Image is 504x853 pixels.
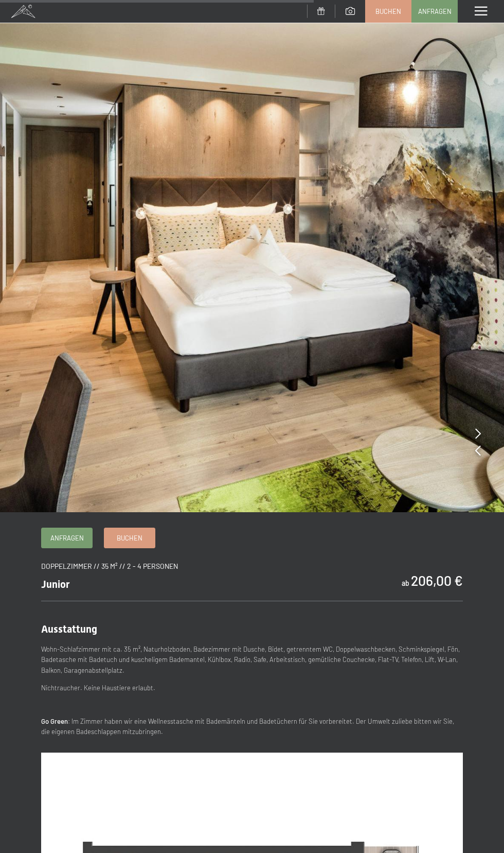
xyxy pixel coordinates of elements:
[41,717,68,725] strong: Go Green
[41,562,178,570] span: Doppelzimmer // 35 m² // 2 - 4 Personen
[41,644,463,676] p: Wohn-Schlafzimmer mit ca. 35 m², Naturholzboden, Badezimmer mit Dusche, Bidet, getrenntem WC, Dop...
[402,579,409,587] span: ab
[412,1,457,22] a: Anfragen
[104,528,155,548] a: Buchen
[366,1,411,22] a: Buchen
[42,528,92,548] a: Anfragen
[418,7,452,16] span: Anfragen
[117,533,142,543] span: Buchen
[375,7,401,16] span: Buchen
[41,623,97,635] span: Ausstattung
[41,578,70,590] span: Junior
[411,572,463,588] b: 206,00 €
[41,683,463,693] p: Nichtraucher. Keine Haustiere erlaubt.
[50,533,84,543] span: Anfragen
[41,716,463,738] p: : Im Zimmer haben wir eine Wellnesstasche mit Bademänteln und Badetüchern für Sie vorbereitet. De...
